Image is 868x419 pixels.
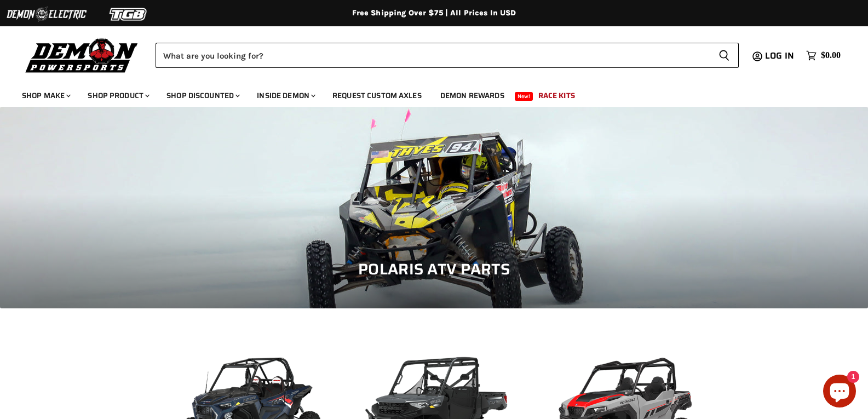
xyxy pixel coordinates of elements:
[79,84,156,107] a: Shop Product
[515,92,533,101] span: New!
[801,48,846,64] a: $0.00
[88,4,170,25] img: TGB Logo 2
[156,43,739,68] form: Product
[760,51,801,61] a: Log in
[14,84,77,107] a: Shop Make
[14,80,838,107] ul: Main menu
[249,84,322,107] a: Inside Demon
[5,4,88,25] img: Demon Electric Logo 2
[324,84,430,107] a: Request Custom Axles
[530,84,583,107] a: Race Kits
[16,260,852,279] h1: Polaris ATV Parts
[710,43,739,68] button: Search
[158,84,246,107] a: Shop Discounted
[22,36,142,74] img: Demon Powersports
[156,43,710,68] input: Search
[820,375,859,410] inbox-online-store-chat: Shopify online store chat
[765,49,794,62] span: Log in
[432,84,513,107] a: Demon Rewards
[821,50,841,61] span: $0.00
